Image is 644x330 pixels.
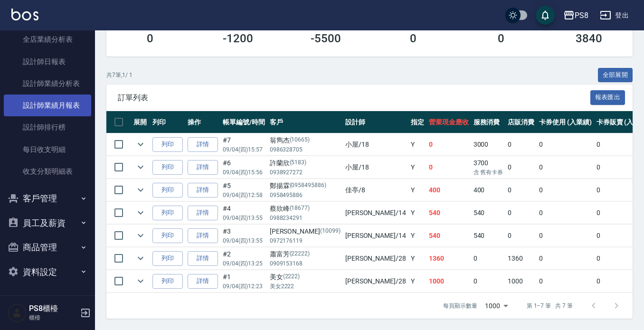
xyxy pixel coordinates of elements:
[223,259,265,268] p: 09/04 (四) 13:25
[471,111,506,133] th: 服務消費
[537,202,594,224] td: 0
[4,186,91,211] button: 客戶管理
[223,282,265,291] p: 09/04 (四) 12:23
[537,133,594,156] td: 0
[133,228,148,243] button: expand row
[311,32,341,45] h3: -5500
[220,111,267,133] th: 帳單編號/時間
[152,183,183,198] button: 列印
[505,247,537,270] td: 1360
[590,93,625,102] a: 報表匯出
[152,206,183,220] button: 列印
[474,168,503,177] p: 含 舊有卡券
[133,160,148,174] button: expand row
[537,225,594,247] td: 0
[343,179,408,201] td: 佳亭 /8
[11,9,38,20] img: Logo
[270,181,341,191] div: 鄭揚霖
[408,270,426,292] td: Y
[537,247,594,270] td: 0
[185,111,220,133] th: 操作
[133,137,148,151] button: expand row
[290,135,310,145] p: (10665)
[152,274,183,289] button: 列印
[598,68,633,83] button: 全部展開
[471,202,506,224] td: 540
[4,260,91,284] button: 資料設定
[590,90,625,105] button: 報表匯出
[426,133,471,156] td: 0
[270,191,341,199] p: 0958495886
[223,214,265,222] p: 09/04 (四) 13:55
[290,158,307,168] p: (5183)
[270,214,341,222] p: 0988234291
[537,156,594,179] td: 0
[343,156,408,179] td: 小屋 /18
[106,71,133,79] p: 共 7 筆, 1 / 1
[267,111,343,133] th: 客戶
[147,32,153,45] h3: 0
[426,202,471,224] td: 540
[343,270,408,292] td: [PERSON_NAME] /28
[527,302,573,310] p: 第 1–7 筆 共 7 筆
[4,211,91,236] button: 員工及薪資
[343,247,408,270] td: [PERSON_NAME] /28
[343,202,408,224] td: [PERSON_NAME] /14
[505,179,537,201] td: 0
[537,270,594,292] td: 0
[426,225,471,247] td: 540
[270,158,341,168] div: 許蘭欣
[131,111,150,133] th: 展開
[8,303,27,322] img: Person
[426,247,471,270] td: 1360
[596,7,633,24] button: 登出
[4,235,91,260] button: 商品管理
[270,145,341,154] p: 0986328705
[118,93,590,103] span: 訂單列表
[505,133,537,156] td: 0
[220,179,267,201] td: #5
[343,225,408,247] td: [PERSON_NAME] /14
[471,247,506,270] td: 0
[220,133,267,156] td: #7
[505,270,537,292] td: 1000
[152,251,183,266] button: 列印
[4,160,91,182] a: 收支分類明細表
[443,302,477,310] p: 每頁顯示數量
[188,137,218,152] a: 詳情
[4,94,91,116] a: 設計師業績月報表
[343,133,408,156] td: 小屋 /18
[270,204,341,214] div: 蔡欣峰
[498,32,504,45] h3: 0
[575,9,588,21] div: PS8
[270,259,341,268] p: 0909153168
[270,168,341,177] p: 0938927272
[133,251,148,265] button: expand row
[188,160,218,175] a: 詳情
[188,274,218,289] a: 詳情
[505,225,537,247] td: 0
[290,204,310,214] p: (18677)
[4,116,91,138] a: 設計師排行榜
[471,156,506,179] td: 3700
[4,73,91,94] a: 設計師業績分析表
[220,202,267,224] td: #4
[4,139,91,160] a: 每日收支明細
[188,183,218,198] a: 詳情
[471,179,506,201] td: 400
[29,304,77,313] h5: PS8櫃檯
[481,293,511,319] div: 1000
[471,270,506,292] td: 0
[410,32,417,45] h3: 0
[505,202,537,224] td: 0
[471,225,506,247] td: 540
[220,225,267,247] td: #3
[505,156,537,179] td: 0
[471,133,506,156] td: 3000
[408,156,426,179] td: Y
[270,226,341,236] div: [PERSON_NAME]
[408,202,426,224] td: Y
[4,51,91,73] a: 設計師日報表
[408,225,426,247] td: Y
[426,179,471,201] td: 400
